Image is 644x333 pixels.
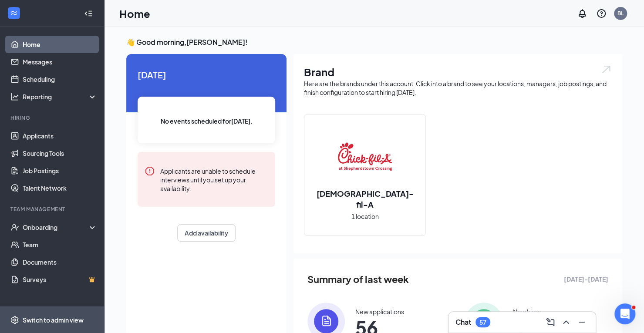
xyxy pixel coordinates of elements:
div: Reporting [23,92,98,101]
div: Onboarding [23,223,90,232]
div: New hires [513,307,541,316]
svg: QuestionInfo [596,8,607,19]
h3: 👋 Good morning, [PERSON_NAME] ! [126,37,622,47]
a: Team [23,236,97,253]
span: No events scheduled for [DATE] . [161,116,253,126]
a: Home [23,36,97,53]
svg: WorkstreamLogo [10,9,18,17]
button: ChevronUp [559,315,573,329]
h1: Home [119,6,150,21]
div: 57 [479,319,486,326]
div: Applicants are unable to schedule interviews until you set up your availability. [160,166,268,193]
span: [DATE] - [DATE] [564,274,608,284]
h1: Brand [304,64,612,79]
a: Applicants [23,127,97,145]
span: [DATE] [138,68,275,81]
svg: Notifications [577,8,587,19]
a: Documents [23,253,97,271]
iframe: Intercom live chat [614,303,635,324]
a: Messages [23,53,97,71]
div: Hiring [10,114,95,121]
a: SurveysCrown [23,271,97,288]
button: ComposeMessage [543,315,557,329]
svg: ChevronUp [561,317,571,327]
img: open.6027fd2a22e1237b5b06.svg [600,64,612,74]
a: Talent Network [23,179,97,197]
svg: Collapse [84,9,93,18]
svg: ComposeMessage [545,317,556,327]
svg: Settings [10,316,19,324]
svg: Analysis [10,92,19,101]
h2: [DEMOGRAPHIC_DATA]-fil-A [304,188,425,210]
button: Minimize [575,315,589,329]
svg: UserCheck [10,223,19,232]
div: BL [617,10,624,17]
div: New applications [355,307,404,316]
div: Team Management [10,205,95,213]
svg: Minimize [577,317,587,327]
div: Switch to admin view [23,316,84,324]
button: Add availability [177,224,236,242]
a: Sourcing Tools [23,145,97,162]
h3: Chat [455,317,471,327]
span: Summary of last week [307,272,409,287]
div: Here are the brands under this account. Click into a brand to see your locations, managers, job p... [304,79,612,97]
svg: Error [145,166,155,176]
span: 1 location [351,212,379,221]
a: Scheduling [23,71,97,88]
img: Chick-fil-A [337,129,393,185]
a: Job Postings [23,162,97,179]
